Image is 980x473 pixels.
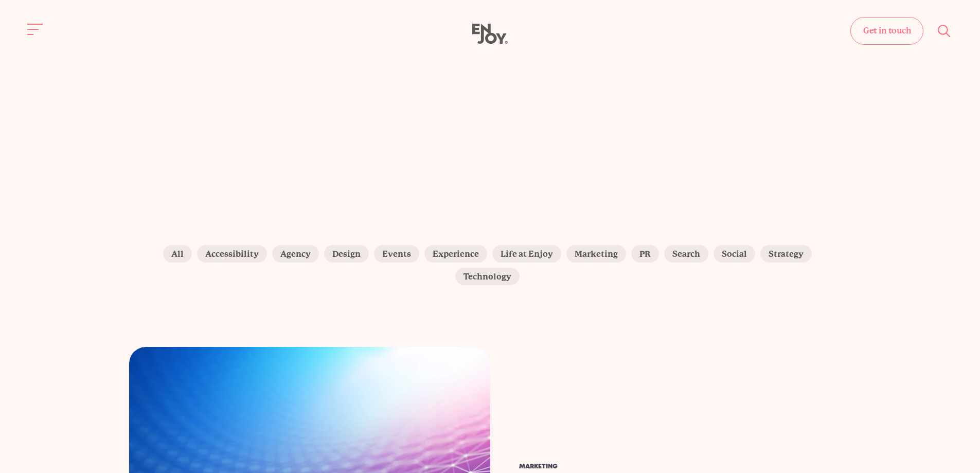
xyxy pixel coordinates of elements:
[25,19,46,40] button: Site navigation
[760,245,812,262] label: Strategy
[566,245,626,262] label: Marketing
[197,245,267,262] label: Accessibility
[934,20,955,42] button: Site search
[492,245,561,262] label: Life at Enjoy
[631,245,659,262] label: PR
[424,245,487,262] label: Experience
[850,17,923,45] a: Get in touch
[163,245,192,262] label: All
[664,245,708,262] label: Search
[324,245,369,262] label: Design
[374,245,419,262] label: Events
[714,245,755,262] label: Social
[272,245,319,262] label: Agency
[519,464,823,470] div: Marketing
[455,268,520,285] label: Technology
